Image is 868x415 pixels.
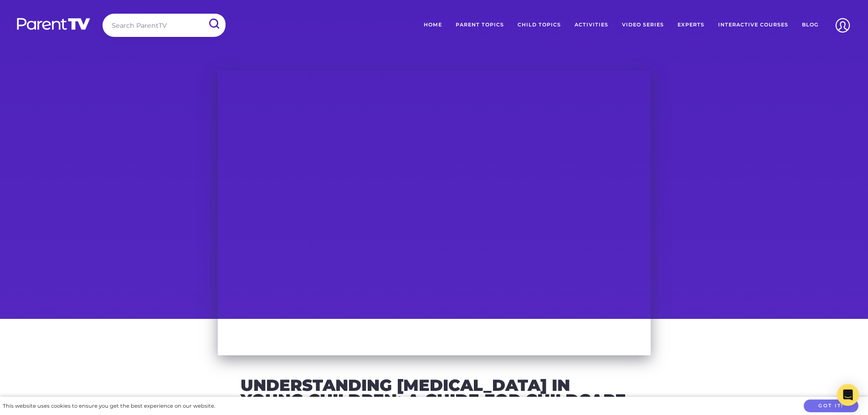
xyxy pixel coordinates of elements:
a: Blog [795,14,825,36]
a: Interactive Courses [711,14,795,36]
img: Account [831,14,854,37]
a: Home [417,14,449,36]
div: Open Intercom Messenger [837,384,859,406]
img: parenttv-logo-white.4c85aaf.svg [16,17,91,31]
a: Child Topics [511,14,568,36]
a: Video Series [615,14,671,36]
button: Got it! [804,400,858,413]
a: Experts [671,14,711,36]
div: This website uses cookies to ensure you get the best experience on our website. [3,401,215,411]
input: Search ParentTV [103,14,226,37]
a: Activities [568,14,615,36]
input: Submit [202,14,226,34]
a: Parent Topics [449,14,511,36]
